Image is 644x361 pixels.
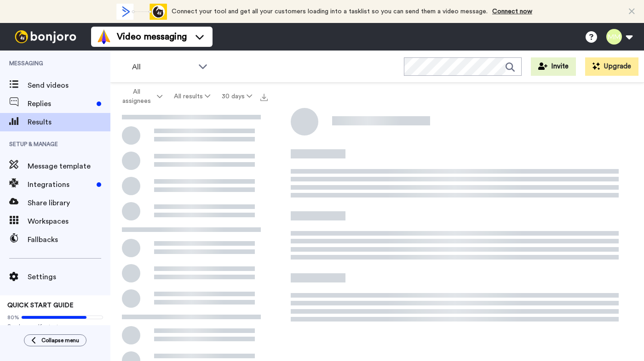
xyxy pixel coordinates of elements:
span: Integrations [28,179,93,190]
img: bj-logo-header-white.svg [11,30,80,43]
span: Connect your tool and get all your customers loading into a tasklist so you can send them a video... [172,8,488,15]
th: Watched [461,139,513,164]
div: animation [116,4,167,20]
button: Invite [531,57,576,76]
td: 71 % [461,164,513,192]
span: Fallbacks [28,234,110,245]
span: Settings [28,271,110,282]
span: All assignees [118,87,155,106]
button: 30 days [216,88,258,105]
th: Opened [420,139,461,164]
button: Collapse menu [24,334,86,346]
span: QUICK START GUIDE [7,302,74,309]
button: Export all results that match these filters now. [258,90,270,103]
span: 80% [7,314,19,321]
td: 16 [374,164,420,192]
td: [PERSON_NAME] [PERSON_NAME] [291,164,374,192]
button: Upgrade [585,57,638,76]
span: Workspaces [28,216,110,227]
span: All [132,62,194,73]
th: Clicked [546,139,586,164]
span: Video messaging [117,30,187,43]
span: Collapse menu [41,337,79,344]
span: Share library [28,197,110,209]
td: 38 % [586,164,626,192]
td: 0 % [546,164,586,192]
span: Results [28,117,110,128]
span: Replies [28,98,93,109]
button: All assignees [112,84,168,109]
td: 50 % [512,164,546,192]
th: From [291,139,374,164]
button: Export a summary of each team member’s results that match this filter now. [562,104,575,118]
td: 88 % [420,164,461,192]
th: Delivered [374,139,420,164]
th: Liked [512,139,546,164]
h2: Results snapshot [291,110,365,120]
button: 30 days [584,101,626,118]
a: Connect now [492,8,532,15]
span: Send yourself a test [7,323,103,330]
button: All results [168,88,216,105]
img: export.svg [565,108,572,115]
th: Replied [586,139,626,164]
span: Message template [28,161,110,172]
img: vm-color.svg [97,29,111,44]
img: export.svg [260,94,268,101]
span: Send videos [28,80,110,91]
